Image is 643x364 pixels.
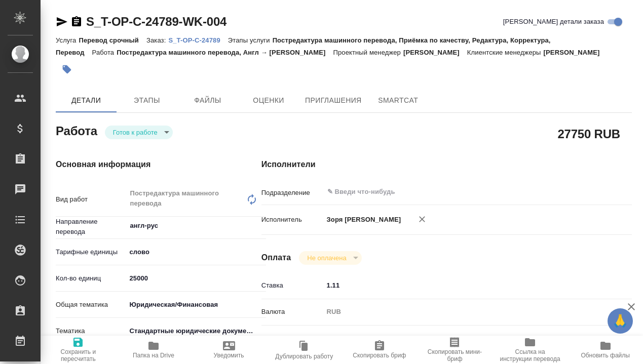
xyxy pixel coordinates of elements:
h2: Работа [56,121,97,139]
span: Скопировать мини-бриф [423,348,486,362]
p: Исполнитель [261,215,323,225]
div: RUB [323,303,601,320]
p: Работа [92,49,117,56]
h4: Основная информация [56,158,221,171]
button: Open [595,191,597,193]
p: Клиентские менеджеры [467,49,544,56]
p: Услуга [56,36,79,44]
button: Open [260,225,262,227]
p: Вид работ [56,194,126,205]
p: Постредактура машинного перевода, Приёмка по качеству, Редактура, Корректура, Перевод [56,36,551,56]
span: Ссылка на инструкции перевода [499,348,562,362]
p: Ставка [261,280,323,291]
button: Дублировать работу [267,336,342,364]
button: Скопировать ссылку [70,16,83,28]
button: Папка на Drive [116,336,192,364]
div: слово [126,244,266,261]
p: S_T-OP-C-24789 [168,36,228,44]
button: Удалить исполнителя [411,208,433,230]
button: Ссылка на инструкции перевода [493,336,568,364]
div: Юридическая/Финансовая [126,296,266,313]
span: Оценки [244,94,293,107]
span: Детали [62,94,110,107]
button: Уведомить [191,336,267,364]
input: ✎ Введи что-нибудь [126,271,266,286]
input: ✎ Введи что-нибудь [326,186,564,198]
p: Тематика [56,326,126,336]
input: ✎ Введи что-нибудь [323,278,601,293]
h4: Исполнители [261,158,632,171]
button: Скопировать ссылку для ЯМессенджера [56,16,68,28]
p: Этапы услуги [228,36,273,44]
span: Этапы [123,94,171,107]
p: Валюта [261,307,323,317]
h4: Оплата [261,252,291,264]
span: 🙏 [612,310,629,332]
span: Дублировать работу [275,353,333,360]
button: Скопировать мини-бриф [417,336,493,364]
span: Папка на Drive [133,352,174,359]
p: Проектный менеджер [333,49,403,56]
span: Файлы [183,94,232,107]
button: 🙏 [608,308,633,334]
p: Заказ: [146,36,168,44]
span: [PERSON_NAME] детали заказа [503,17,604,27]
button: Обновить файлы [568,336,643,364]
p: Постредактура машинного перевода, Англ → [PERSON_NAME] [117,49,333,56]
div: Готов к работе [105,126,173,139]
button: Готов к работе [110,128,161,137]
p: [PERSON_NAME] [544,49,608,56]
p: Подразделение [261,188,323,198]
span: Скопировать бриф [353,352,406,359]
button: Сохранить и пересчитать [41,336,116,364]
p: Кол-во единиц [56,273,126,284]
span: SmartCat [374,94,423,107]
div: Готов к работе [299,251,361,265]
p: Направление перевода [56,217,126,237]
span: Приглашения [305,94,362,107]
p: Тарифные единицы [56,247,126,257]
p: [PERSON_NAME] [403,49,467,56]
span: Сохранить и пересчитать [47,348,110,362]
p: Перевод срочный [79,36,146,44]
button: Скопировать бриф [342,336,418,364]
a: S_T-OP-C-24789-WK-004 [86,15,226,28]
span: Уведомить [214,352,244,359]
div: Стандартные юридические документы, договоры, уставы [126,322,266,340]
h2: 27750 RUB [557,125,620,142]
p: Зоря [PERSON_NAME] [323,215,401,225]
a: S_T-OP-C-24789 [168,35,228,44]
span: Обновить файлы [581,352,630,359]
button: Не оплачена [304,254,349,262]
button: Добавить тэг [56,58,78,80]
p: Общая тематика [56,300,126,310]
